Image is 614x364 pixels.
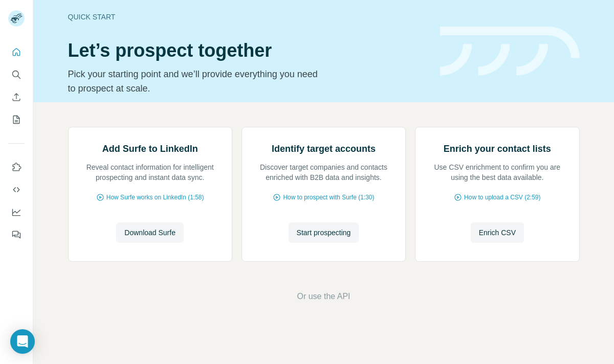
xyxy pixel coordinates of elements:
[464,193,540,202] span: How to upload a CSV (2:59)
[8,110,25,129] button: My lists
[124,227,176,238] span: Download Surfe
[8,180,25,199] button: Use Surfe API
[8,158,25,176] button: Use Surfe on LinkedIn
[68,12,428,22] div: Quick start
[440,27,580,76] img: banner
[444,142,551,156] h2: Enrich your contact lists
[8,65,25,84] button: Search
[426,162,568,183] p: Use CSV enrichment to confirm you are using the best data available.
[8,43,25,61] button: Quick start
[68,40,428,61] h1: Let’s prospect together
[297,227,351,238] span: Start prospecting
[8,88,25,106] button: Enrich CSV
[116,222,184,243] button: Download Surfe
[8,225,25,244] button: Feedback
[289,222,359,243] button: Start prospecting
[479,227,516,238] span: Enrich CSV
[106,193,204,202] span: How Surfe works on LinkedIn (1:58)
[102,142,198,156] h2: Add Surfe to LinkedIn
[8,203,25,221] button: Dashboard
[283,193,374,202] span: How to prospect with Surfe (1:30)
[471,222,524,243] button: Enrich CSV
[252,162,395,183] p: Discover target companies and contacts enriched with B2B data and insights.
[79,162,222,183] p: Reveal contact information for intelligent prospecting and instant data sync.
[297,290,350,303] button: Or use the API
[68,67,324,96] p: Pick your starting point and we’ll provide everything you need to prospect at scale.
[272,142,376,156] h2: Identify target accounts
[10,329,35,354] div: Open Intercom Messenger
